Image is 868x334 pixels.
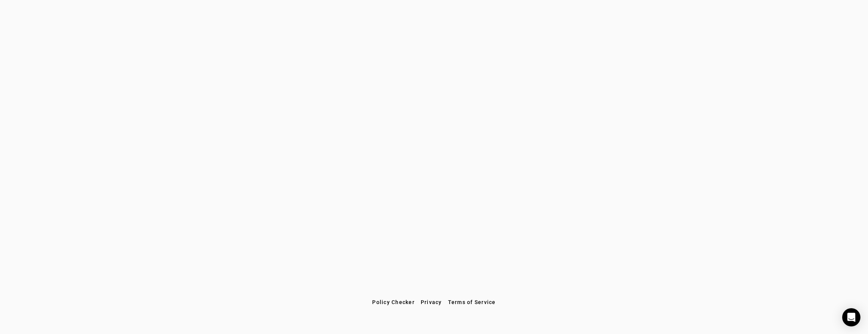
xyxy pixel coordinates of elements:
[842,308,860,326] div: Open Intercom Messenger
[369,295,418,309] button: Policy Checker
[418,295,445,309] button: Privacy
[445,295,499,309] button: Terms of Service
[421,299,442,305] span: Privacy
[372,299,415,305] span: Policy Checker
[448,299,496,305] span: Terms of Service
